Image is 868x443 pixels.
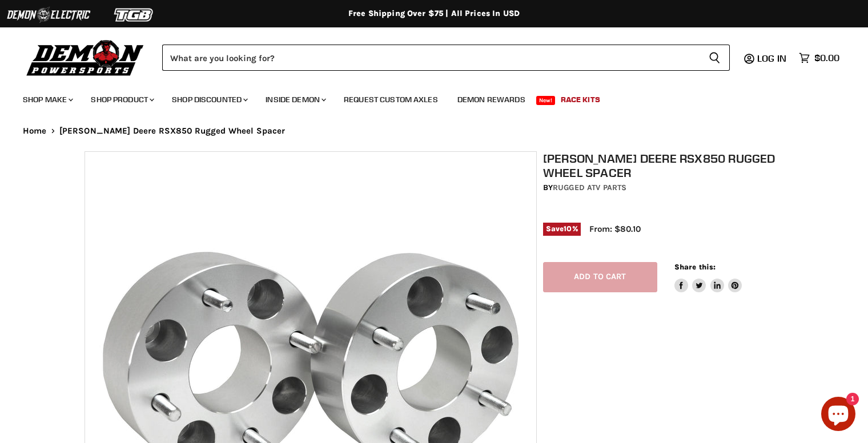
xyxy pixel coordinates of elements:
span: New! [536,96,556,105]
input: Search [162,45,700,71]
a: Shop Make [14,88,80,111]
a: Home [23,126,47,136]
span: $0.00 [814,53,839,63]
a: $0.00 [793,50,845,66]
a: Log in [752,53,793,63]
a: Rugged ATV Parts [553,183,626,192]
span: Save % [543,223,581,235]
a: Shop Product [82,88,161,111]
span: From: $80.10 [589,224,641,234]
inbox-online-store-chat: Shopify online store chat [818,397,859,434]
a: Inside Demon [257,88,333,111]
ul: Main menu [14,83,837,111]
span: [PERSON_NAME] Deere RSX850 Rugged Wheel Spacer [59,126,286,136]
form: Product [162,45,730,71]
span: 10 [564,224,572,233]
a: Request Custom Axles [335,88,447,111]
h1: [PERSON_NAME] Deere RSX850 Rugged Wheel Spacer [543,151,790,180]
img: Demon Electric Logo 2 [6,4,91,26]
span: Log in [757,53,786,64]
a: Shop Discounted [163,88,255,111]
div: by [543,182,790,194]
a: Demon Rewards [449,88,534,111]
aside: Share this: [674,262,742,292]
img: Demon Powersports [23,37,148,78]
span: Share this: [674,263,716,271]
img: TGB Logo 2 [91,4,177,26]
a: Race Kits [552,88,609,111]
button: Search [700,45,730,71]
